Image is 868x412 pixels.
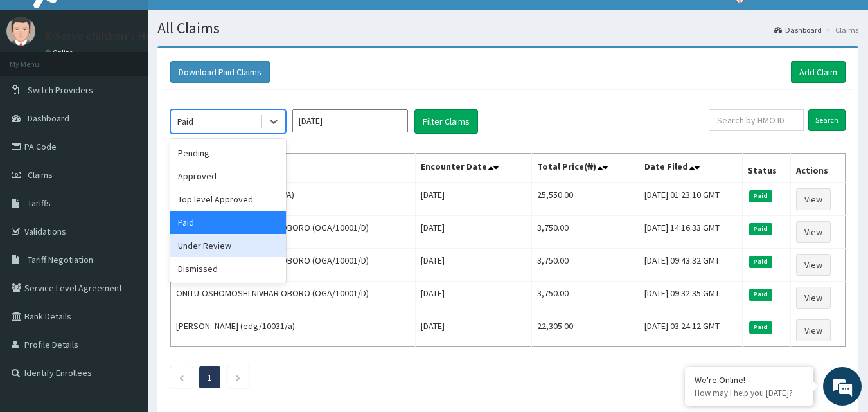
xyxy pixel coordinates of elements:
div: Paid [177,115,193,128]
a: Page 1 is your current page [208,372,212,383]
div: Approved [170,165,286,188]
td: [DATE] 09:32:35 GMT [639,282,742,314]
a: Online [45,48,76,57]
a: Dashboard [774,24,822,35]
img: d_794563401_company_1708531726252_794563401 [24,64,52,96]
span: Paid [749,190,772,202]
input: Select Month and Year [292,109,408,132]
td: 3,750.00 [531,282,639,314]
p: X-Serve children's Hospital [45,30,181,42]
td: [DATE] 09:43:32 GMT [639,249,742,282]
span: Paid [749,289,772,300]
span: Paid [749,321,772,333]
th: Total Price(₦) [531,154,639,183]
div: Pending [170,141,286,165]
th: Name [171,154,416,183]
a: Next page [235,372,241,383]
td: [DATE] [416,282,531,314]
a: View [796,188,831,210]
th: Encounter Date [416,154,531,183]
td: [DATE] 01:23:10 GMT [639,183,742,216]
td: [DATE] [416,249,531,282]
td: [DATE] [416,183,531,216]
div: Top level Approved [170,188,286,211]
div: Chat with us now [67,72,216,89]
span: Dashboard [28,112,69,124]
a: View [796,287,831,309]
div: Under Review [170,234,286,257]
input: Search by HMO ID [709,109,804,131]
a: Add Claim [791,61,846,83]
div: Paid [170,211,286,234]
th: Status [743,154,791,183]
h1: All Claims [157,20,858,37]
span: Tariffs [28,197,51,209]
span: Paid [749,256,772,267]
td: [PERSON_NAME] (EDG/10031/A) [171,183,416,216]
td: ONITU-OSHOMOSHI NIVHAR OBORO (OGA/10001/D) [171,249,416,282]
span: Claims [28,169,53,181]
input: Search [808,109,846,131]
a: View [796,221,831,243]
td: [DATE] 03:24:12 GMT [639,314,742,347]
textarea: Type your message and hit 'Enter' [6,275,245,320]
td: [DATE] 14:16:33 GMT [639,216,742,249]
td: 3,750.00 [531,216,639,249]
td: 25,550.00 [531,183,639,216]
span: Paid [749,223,772,235]
div: Dismissed [170,257,286,280]
a: View [796,319,831,341]
li: Claims [823,24,858,35]
td: [PERSON_NAME] (edg/10031/a) [171,314,416,347]
td: [DATE] [416,314,531,347]
th: Actions [790,154,845,183]
td: 22,305.00 [531,314,639,347]
p: How may I help you today? [695,388,804,399]
span: Switch Providers [28,84,93,96]
td: [DATE] [416,216,531,249]
a: Previous page [179,372,184,383]
td: 3,750.00 [531,249,639,282]
button: Download Paid Claims [170,61,270,83]
div: We're Online! [695,374,804,386]
div: Minimize live chat window [211,6,242,37]
td: ONITU-OSHOMOSHI NIVHAR OBORO (OGA/10001/D) [171,216,416,249]
th: Date Filed [639,154,742,183]
button: Filter Claims [414,109,478,134]
span: Tariff Negotiation [28,254,93,265]
span: We're online! [75,124,177,254]
td: ONITU-OSHOMOSHI NIVHAR OBORO (OGA/10001/D) [171,282,416,314]
img: User Image [6,17,35,46]
a: View [796,254,831,276]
